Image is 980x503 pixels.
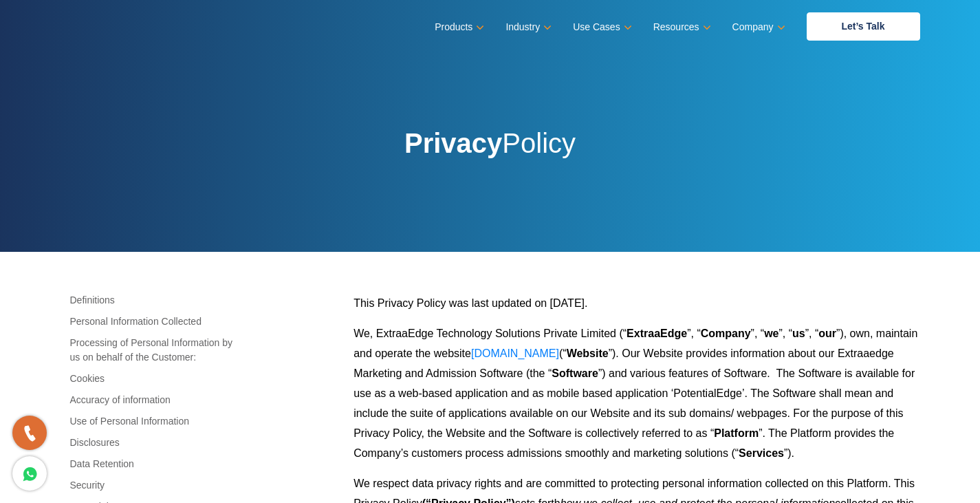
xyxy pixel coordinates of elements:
a: Definitions [61,293,243,308]
a: Let’s Talk [807,12,920,41]
b: Services [739,447,784,459]
a: Use Cases [573,17,629,37]
span: We, ExtraaEdge Technology Solutions Private Limited (“ [353,328,627,339]
a: Resources [653,17,708,37]
b: ExtraaEdge [627,328,687,339]
span: ”, “ [779,328,793,339]
span: ”) and various features of Software. The Software is available for use as a web-based application... [353,367,915,439]
b: Company [701,328,751,339]
b: Website [567,347,609,359]
span: ”, “ [751,328,765,339]
a: Personal Information Collected [61,314,243,329]
span: This Privacy Policy was last updated on [DATE]. [353,297,587,309]
span: ”, “ [687,328,701,339]
span: ”, “ [805,328,819,339]
span: (“ [559,347,567,359]
a: Processing of Personal Information by us on behalf of the Customer: [61,336,243,365]
a: Company [732,17,783,37]
h1: Policy [404,127,576,160]
b: Software [552,367,598,379]
b: Platform [714,427,759,439]
span: ”). Our Website provides information about our Extraaedge Marketing and Admission Software (the “ [353,347,894,379]
a: Accuracy of information [61,393,243,407]
b: our [818,328,836,339]
a: Cookies [61,372,243,386]
a: Security [61,478,243,493]
b: us [792,328,805,339]
a: [DOMAIN_NAME] [471,347,559,359]
a: Products [435,17,481,37]
a: Data Retention [61,457,243,471]
strong: Privacy [404,128,502,158]
a: Industry [505,17,549,37]
span: ”). [784,447,794,459]
a: Disclosures [61,436,243,450]
a: Use of Personal Information [61,414,243,429]
b: we [764,328,778,339]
